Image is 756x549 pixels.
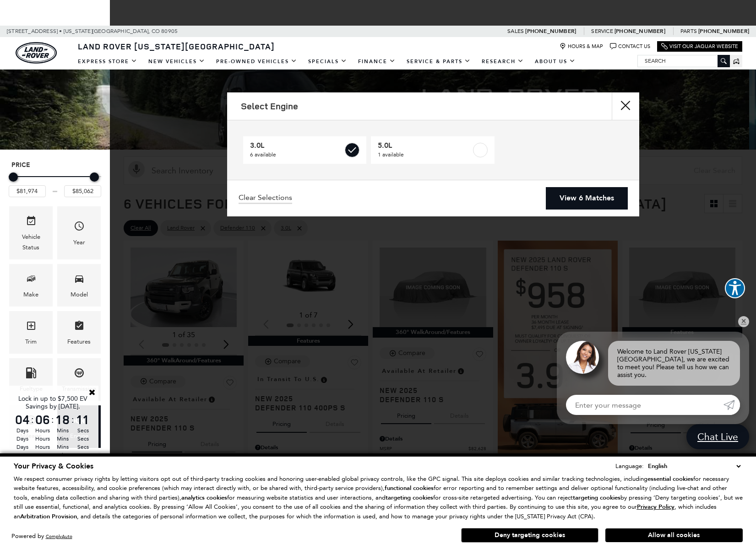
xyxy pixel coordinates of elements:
[31,413,34,426] span: :
[14,451,31,459] span: Days
[26,318,37,337] span: Trim
[608,341,740,386] div: Welcome to Land Rover [US_STATE][GEOGRAPHIC_DATA], we are excited to meet you! Please tell us how...
[9,169,101,197] div: Price
[9,206,53,259] div: VehicleVehicle Status
[14,435,31,443] span: Days
[647,475,693,483] strong: essential cookies
[9,172,18,182] div: Minimum Price
[74,271,85,290] span: Model
[34,435,51,443] span: Hours
[16,42,57,64] img: Land Rover
[25,337,37,347] div: Trim
[546,187,628,210] a: View 6 Matches
[560,43,603,50] a: Hours & Map
[11,533,72,539] div: Powered by
[90,172,99,182] div: Maximum Price
[591,28,613,34] span: Service
[566,395,723,415] input: Enter your message
[11,161,98,169] h5: Price
[23,290,38,300] div: Make
[78,41,275,52] span: Land Rover [US_STATE][GEOGRAPHIC_DATA]
[686,424,749,449] a: Chat Live
[26,365,37,384] span: Fueltype
[638,55,729,66] input: Search
[14,461,93,471] span: Your Privacy & Cookies
[14,443,31,451] span: Days
[74,413,92,426] span: 11
[161,26,178,37] span: 80905
[73,237,85,248] div: Year
[34,426,51,435] span: Hours
[62,384,96,394] div: Transmission
[371,136,495,164] a: 5.0L1 available
[9,311,53,354] div: TrimTrim
[698,27,749,35] a: [PHONE_NUMBER]
[54,443,71,451] span: Mins
[14,413,31,426] span: 04
[386,494,433,502] strong: targeting cookies
[54,413,71,426] span: 18
[72,54,581,70] nav: Main Navigation
[57,311,101,354] div: FeaturesFeatures
[72,54,143,70] a: EXPRESS STORE
[26,213,37,232] span: Vehicle
[250,141,343,150] span: 3.0L
[725,278,745,300] aside: Accessibility Help Desk
[54,426,71,435] span: Mins
[680,28,697,34] span: Parts
[303,54,353,70] a: Specials
[74,443,92,451] span: Secs
[378,150,471,159] span: 1 available
[64,185,101,197] input: Maximum
[725,278,745,298] button: Explore your accessibility options
[243,136,367,164] a: 3.0L6 available
[54,451,71,459] span: Mins
[67,337,91,347] div: Features
[16,42,57,64] a: land-rover
[385,484,434,492] strong: functional cookies
[14,474,743,522] p: We respect consumer privacy rights by letting visitors opt out of third-party tracking cookies an...
[9,264,53,307] div: MakeMake
[612,92,639,120] button: Close
[378,141,471,150] span: 5.0L
[34,451,51,459] span: Hours
[615,27,665,35] a: [PHONE_NUMBER]
[74,426,92,435] span: Secs
[181,494,227,502] strong: analytics cookies
[71,413,74,426] span: :
[54,435,71,443] span: Mins
[241,101,298,111] h2: Select Engine
[250,150,343,159] span: 6 available
[637,503,674,511] u: Privacy Policy
[88,388,96,396] a: Close
[605,528,743,542] button: Allow all cookies
[566,341,599,374] img: Agent profile photo
[74,365,85,384] span: Transmission
[71,290,88,300] div: Model
[152,26,160,37] span: CO
[353,54,401,70] a: Finance
[72,41,280,52] a: Land Rover [US_STATE][GEOGRAPHIC_DATA]
[573,494,620,502] strong: targeting cookies
[529,54,581,70] a: About Us
[64,26,150,37] span: [US_STATE][GEOGRAPHIC_DATA],
[646,461,743,471] select: Language Select
[57,206,101,259] div: YearYear
[143,54,211,70] a: New Vehicles
[51,413,54,426] span: :
[476,54,529,70] a: Research
[46,533,72,539] a: ComplyAuto
[461,528,598,543] button: Deny targeting cookies
[693,431,743,443] span: Chat Live
[74,435,92,443] span: Secs
[57,358,101,401] div: TransmissionTransmission
[57,264,101,307] div: ModelModel
[16,232,46,252] div: Vehicle Status
[20,512,77,521] strong: Arbitration Provision
[20,384,43,394] div: Fueltype
[34,413,51,426] span: 06
[615,463,644,469] div: Language:
[34,443,51,451] span: Hours
[723,395,740,415] a: Submit
[7,26,62,37] span: [STREET_ADDRESS] •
